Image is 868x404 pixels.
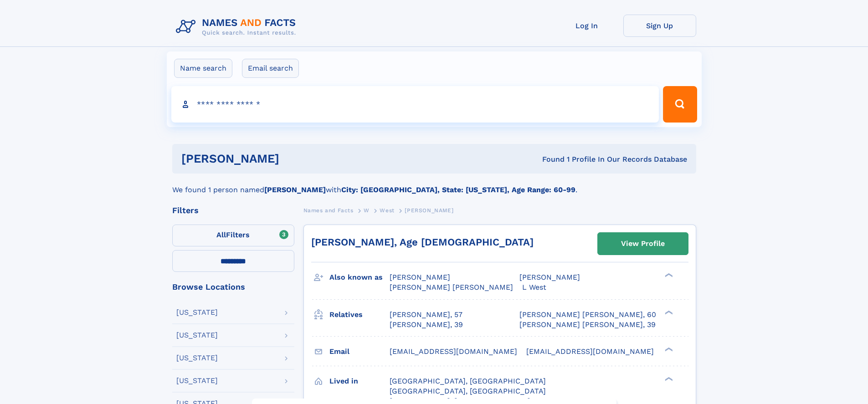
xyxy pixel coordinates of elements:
[390,273,450,281] span: [PERSON_NAME]
[519,310,656,320] a: [PERSON_NAME] [PERSON_NAME], 60
[526,347,654,356] span: [EMAIL_ADDRESS][DOMAIN_NAME]
[176,309,218,316] div: [US_STATE]
[176,377,218,384] div: [US_STATE]
[390,310,462,320] a: [PERSON_NAME], 57
[329,344,390,359] h3: Email
[364,207,370,214] span: W
[242,59,299,78] label: Email search
[172,225,294,246] label: Filters
[329,373,390,389] h3: Lived in
[390,387,546,395] span: [GEOGRAPHIC_DATA], [GEOGRAPHIC_DATA]
[519,273,580,281] span: [PERSON_NAME]
[364,205,370,216] a: W
[264,185,326,194] b: [PERSON_NAME]
[390,320,463,330] a: [PERSON_NAME], 39
[663,309,673,315] div: ❯
[663,86,697,123] button: Search Button
[171,86,659,123] input: search input
[405,207,453,214] span: [PERSON_NAME]
[174,59,232,78] label: Name search
[380,207,394,214] span: West
[598,233,688,255] a: View Profile
[390,283,513,291] span: [PERSON_NAME] [PERSON_NAME]
[621,233,665,254] div: View Profile
[519,320,656,330] a: [PERSON_NAME] [PERSON_NAME], 39
[176,354,218,362] div: [US_STATE]
[380,205,394,216] a: West
[172,206,294,215] div: Filters
[216,230,226,239] span: All
[172,15,303,39] img: Logo Names and Facts
[172,283,294,291] div: Browse Locations
[176,332,218,339] div: [US_STATE]
[550,15,623,37] a: Log In
[311,236,534,248] a: [PERSON_NAME], Age [DEMOGRAPHIC_DATA]
[623,15,696,37] a: Sign Up
[329,307,390,322] h3: Relatives
[181,153,411,164] h1: [PERSON_NAME]
[172,174,696,195] div: We found 1 person named with .
[663,272,673,278] div: ❯
[303,205,354,216] a: Names and Facts
[663,376,673,382] div: ❯
[341,185,575,194] b: City: [GEOGRAPHIC_DATA], State: [US_STATE], Age Range: 60-99
[411,154,687,164] div: Found 1 Profile In Our Records Database
[390,347,517,356] span: [EMAIL_ADDRESS][DOMAIN_NAME]
[522,283,546,291] span: L West
[390,377,546,385] span: [GEOGRAPHIC_DATA], [GEOGRAPHIC_DATA]
[329,270,390,285] h3: Also known as
[663,346,673,352] div: ❯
